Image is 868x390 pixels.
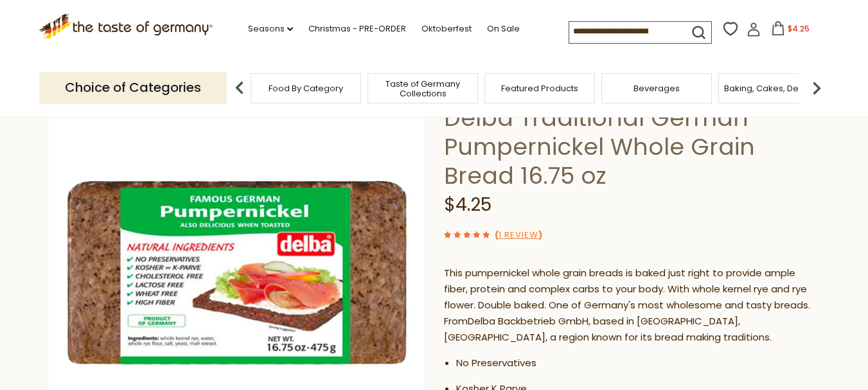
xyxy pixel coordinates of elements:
[633,84,680,93] a: Beverages
[499,229,538,242] a: 1 Review
[456,356,536,369] span: No Preservatives
[763,21,818,40] button: $4.25
[724,84,824,93] a: Baking, Cakes, Desserts
[269,84,343,93] a: Food By Category
[421,22,472,36] a: Oktoberfest
[487,22,520,36] a: On Sale
[444,265,820,346] p: This pumpernickel whole grain breads is baked just right to provide ample fiber, protein and comp...
[248,22,293,36] a: Seasons
[39,72,227,103] p: Choice of Categories
[804,75,829,101] img: next arrow
[495,229,542,241] span: ( )
[227,75,252,101] img: previous arrow
[501,84,578,93] a: Featured Products
[444,103,820,190] h1: Delba Traditional German Pumpernickel Whole Grain Bread 16.75 oz
[371,79,474,98] a: Taste of Germany Collections
[444,192,492,217] span: $4.25
[788,23,810,34] span: $4.25
[308,22,406,36] a: Christmas - PRE-ORDER
[444,314,772,344] span: Delba Backbetrieb GmbH, based in [GEOGRAPHIC_DATA], [GEOGRAPHIC_DATA], a region known for its bre...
